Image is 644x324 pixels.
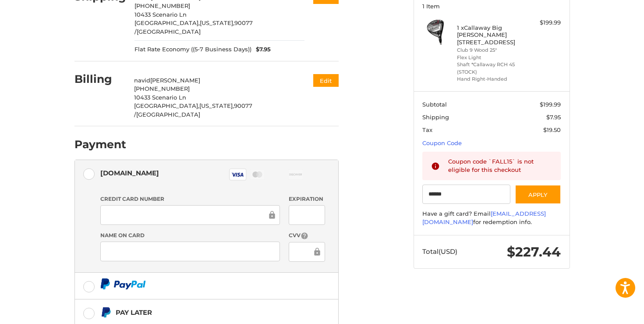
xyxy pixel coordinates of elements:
span: [US_STATE], [199,102,234,109]
a: Coupon Code [422,139,462,146]
span: Total (USD) [422,247,457,256]
span: $19.50 [543,126,561,133]
span: Subtotal [422,101,447,108]
img: PayPal icon [100,278,146,289]
span: $7.95 [546,114,561,121]
h3: 1 Item [422,3,561,10]
div: Coupon code `FALL15` is not eligible for this checkout [448,157,552,174]
span: $199.99 [540,101,561,108]
label: CVV [289,231,325,240]
h2: Payment [74,138,126,151]
span: [PHONE_NUMBER] [134,2,190,9]
span: navid [134,77,150,84]
span: Shipping [422,114,449,121]
span: $7.95 [251,45,271,54]
span: 90077 / [134,19,253,35]
h2: Billing [74,72,126,86]
div: [DOMAIN_NAME] [100,166,159,180]
span: [GEOGRAPHIC_DATA] [136,111,200,118]
span: [US_STATE], [200,19,234,26]
span: [PHONE_NUMBER] [134,85,190,92]
span: 10433 Scenario Ln [134,94,186,101]
li: Shaft *Callaway RCH 45 (STOCK) [457,61,524,75]
li: Flex Light [457,54,524,61]
span: [PERSON_NAME] [150,77,200,84]
button: Edit [313,74,339,87]
li: Club 9 Wood 25° [457,46,524,54]
span: [GEOGRAPHIC_DATA] [137,28,201,35]
label: Expiration [289,195,325,203]
div: $199.99 [526,18,561,27]
span: $227.44 [507,244,561,260]
img: Pay Later icon [100,307,111,318]
span: 10433 Scenario Ln [134,11,187,18]
h4: 1 x Callaway Big [PERSON_NAME] [STREET_ADDRESS] [457,24,524,46]
span: [GEOGRAPHIC_DATA], [134,102,199,109]
div: Have a gift card? Email for redemption info. [422,210,561,227]
span: Tax [422,126,432,133]
label: Credit Card Number [100,195,280,203]
li: Hand Right-Handed [457,75,524,83]
div: Pay Later [116,305,283,320]
label: Name on Card [100,231,280,239]
span: 90077 / [134,102,252,118]
span: Flat Rate Economy ((5-7 Business Days)) [134,45,251,54]
button: Apply [515,185,561,204]
input: Gift Certificate or Coupon Code [422,185,510,204]
span: [GEOGRAPHIC_DATA], [134,19,200,26]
